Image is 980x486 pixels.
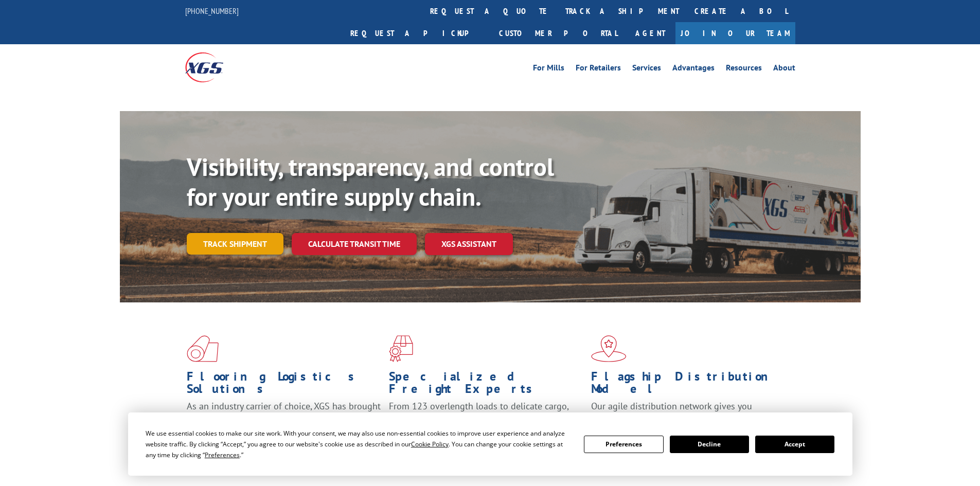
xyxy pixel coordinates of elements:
[389,335,413,362] img: xgs-icon-focused-on-flooring-red
[146,428,572,460] div: We use essential cookies to make our site work. With your consent, we may also use non-essential ...
[389,400,583,446] p: From 123 overlength loads to delicate cargo, our experienced staff knows the best way to move you...
[187,233,283,255] a: Track shipment
[187,370,381,400] h1: Flooring Logistics Solutions
[187,151,554,212] b: Visibility, transparency, and control for your entire supply chain.
[389,370,583,400] h1: Specialized Freight Experts
[128,412,852,476] div: Cookie Consent Prompt
[425,233,513,255] a: XGS ASSISTANT
[205,451,240,459] span: Preferences
[632,64,661,75] a: Services
[625,22,675,44] a: Agent
[411,440,449,448] span: Cookie Policy
[591,335,627,362] img: xgs-icon-flagship-distribution-model-red
[533,64,564,75] a: For Mills
[491,22,625,44] a: Customer Portal
[584,436,663,453] button: Preferences
[292,233,417,255] a: Calculate transit time
[672,64,715,75] a: Advantages
[576,64,621,75] a: For Retailers
[187,400,381,437] span: As an industry carrier of choice, XGS has brought innovation and dedication to flooring logistics...
[591,400,780,424] span: Our agile distribution network gives you nationwide inventory management on demand.
[755,436,834,453] button: Accept
[773,64,795,75] a: About
[187,335,219,362] img: xgs-icon-total-supply-chain-intelligence-red
[591,370,786,400] h1: Flagship Distribution Model
[670,436,749,453] button: Decline
[343,22,491,44] a: Request a pickup
[185,6,239,16] a: [PHONE_NUMBER]
[675,22,795,44] a: Join Our Team
[726,64,762,75] a: Resources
